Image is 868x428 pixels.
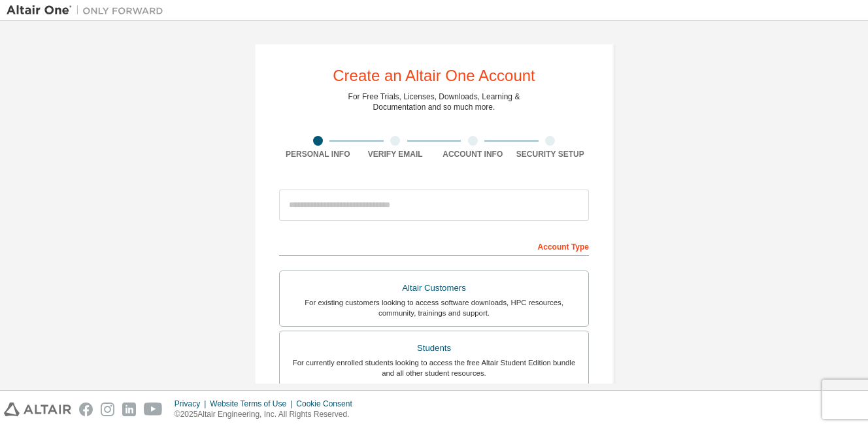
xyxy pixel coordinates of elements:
[288,297,580,318] div: For existing customers looking to access software downloads, HPC resources, community, trainings ...
[288,357,580,378] div: For currently enrolled students looking to access the free Altair Student Edition bundle and all ...
[175,409,360,420] p: © 2025 Altair Engineering, Inc. All Rights Reserved.
[122,403,136,416] img: linkedin.svg
[210,399,296,409] div: Website Terms of Use
[144,403,163,416] img: youtube.svg
[279,235,589,256] div: Account Type
[357,149,435,159] div: Verify Email
[288,339,580,357] div: Students
[4,403,71,416] img: altair_logo.svg
[79,403,93,416] img: facebook.svg
[288,279,580,297] div: Altair Customers
[434,149,512,159] div: Account Info
[333,68,535,84] div: Create an Altair One Account
[279,149,357,159] div: Personal Info
[175,399,210,409] div: Privacy
[101,403,114,416] img: instagram.svg
[348,91,520,112] div: For Free Trials, Licenses, Downloads, Learning & Documentation and so much more.
[296,399,359,409] div: Cookie Consent
[7,4,170,17] img: Altair One
[512,149,590,159] div: Security Setup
